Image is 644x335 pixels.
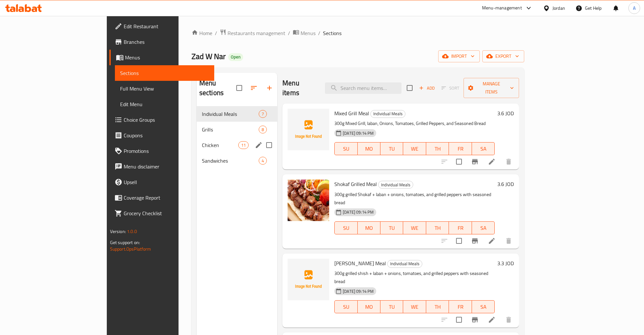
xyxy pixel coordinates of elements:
[334,142,357,155] button: SU
[340,288,376,294] span: [DATE] 09:14 PM
[475,144,492,154] span: SA
[228,54,243,60] span: Open
[452,155,466,168] span: Select to update
[228,53,243,61] div: Open
[120,69,209,77] span: Sections
[288,29,290,37] li: /
[469,80,514,96] span: Manage items
[403,142,426,155] button: WE
[501,233,516,249] button: delete
[360,144,378,154] span: MO
[202,126,259,133] div: Grills
[125,54,209,61] span: Menus
[259,157,267,165] div: items
[232,81,246,95] span: Select all sections
[109,19,214,34] a: Edit Restaurant
[488,158,496,166] a: Edit menu item
[358,300,380,313] button: MO
[403,81,416,95] span: Select section
[262,80,277,96] button: Add section
[380,221,403,234] button: TU
[488,316,496,324] a: Edit menu item
[120,85,209,93] span: Full Menu View
[334,221,357,234] button: SU
[259,126,267,133] div: items
[124,38,209,46] span: Branches
[416,83,437,93] span: Add item
[318,29,320,37] li: /
[192,49,226,64] span: Zad W Nar
[334,191,495,207] p: 300g grilled Shokaf + laban + onions, tomatoes, and grilled peppers with seasoned bread
[426,221,449,234] button: TH
[633,5,636,12] span: A
[475,223,492,233] span: SA
[288,259,329,300] img: Shish Tawouk Meal
[259,158,266,164] span: 4
[334,258,386,268] span: [PERSON_NAME] Meal
[403,221,426,234] button: WE
[228,29,285,37] span: Restaurants management
[334,108,369,118] span: Mixed Grill Meal
[192,29,524,37] nav: breadcrumb
[452,302,469,312] span: FR
[418,84,436,92] span: Add
[334,300,357,313] button: SU
[259,110,267,118] div: items
[323,29,341,37] span: Sections
[497,109,514,118] h6: 3.6 JOD
[197,106,277,122] div: Individual Meals7
[467,312,483,328] button: Branch-specific-item
[380,142,403,155] button: TU
[124,147,209,155] span: Promotions
[467,233,483,249] button: Branch-specific-item
[358,142,380,155] button: MO
[358,221,380,234] button: MO
[115,65,214,81] a: Sections
[383,144,401,154] span: TU
[197,104,277,171] nav: Menu sections
[472,221,495,234] button: SA
[360,223,378,233] span: MO
[406,223,423,233] span: WE
[115,81,214,96] a: Full Menu View
[482,4,522,12] div: Menu-management
[482,50,524,62] button: export
[488,52,519,60] span: export
[110,238,140,247] span: Get support on:
[325,82,402,94] input: search
[197,122,277,137] div: Grills8
[371,110,405,118] span: Individual Meals
[429,223,446,233] span: TH
[449,142,472,155] button: FR
[552,5,565,12] div: Jordan
[380,300,403,313] button: TU
[259,111,266,117] span: 7
[110,227,126,236] span: Version:
[288,109,329,150] img: Mixed Grill Meal
[109,190,214,205] a: Coverage Report
[334,179,377,189] span: Shokaf Grilled Meal
[429,302,446,312] span: TH
[254,140,264,150] button: edit
[202,141,238,149] div: Chicken
[449,300,472,313] button: FR
[202,110,259,118] span: Individual Meals
[109,34,214,50] a: Branches
[337,223,355,233] span: SU
[452,144,469,154] span: FR
[340,130,376,136] span: [DATE] 09:14 PM
[426,300,449,313] button: TH
[337,144,355,154] span: SU
[109,128,214,143] a: Coupons
[437,83,464,93] span: Select section first
[259,127,266,133] span: 8
[429,144,446,154] span: TH
[109,174,214,190] a: Upsell
[124,194,209,202] span: Coverage Report
[301,29,316,37] span: Menus
[443,52,475,60] span: import
[246,80,262,96] span: Sort sections
[109,159,214,174] a: Menu disclaimer
[383,223,401,233] span: TU
[472,142,495,155] button: SA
